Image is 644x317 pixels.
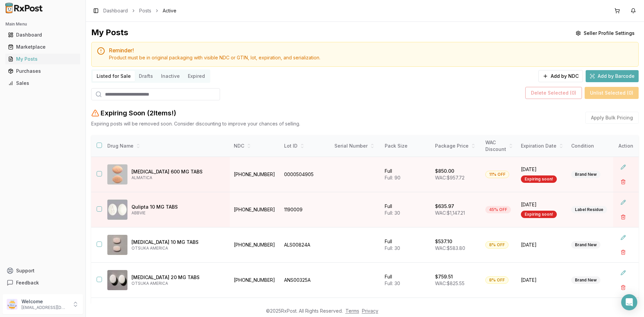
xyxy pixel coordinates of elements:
[435,168,454,174] p: $850.00
[334,143,377,149] div: Serial Number
[435,143,477,149] div: Package Price
[345,308,359,314] a: Terms
[521,175,557,183] div: Expiring soon!
[617,231,629,244] button: Edit
[230,263,280,298] td: [PHONE_NUMBER]
[485,139,513,153] div: WAC Discount
[567,135,618,157] th: Condition
[571,171,600,178] div: Brand New
[381,263,431,298] td: Full
[485,171,509,178] div: 11% OFF
[617,281,629,294] button: Delete
[385,175,400,180] span: Full: 90
[3,42,83,52] button: Marketplace
[485,241,508,249] div: 8% OFF
[617,176,629,188] button: Delete
[435,210,465,216] span: WAC: $1,147.21
[21,298,68,305] p: Welcome
[485,276,508,284] div: 8% OFF
[5,53,80,65] a: My Posts
[139,7,151,14] a: Posts
[8,56,77,62] div: My Posts
[8,44,77,50] div: Marketplace
[16,279,39,286] span: Feedback
[131,204,224,210] p: Qulipta 10 MG TABS
[521,143,563,149] div: Expiration Date
[103,7,176,14] nav: breadcrumb
[521,201,563,208] span: [DATE]
[280,263,330,298] td: ANS00325A
[381,157,431,192] td: Full
[230,227,280,263] td: [PHONE_NUMBER]
[3,3,46,13] img: RxPost Logo
[521,211,557,218] div: Expiring soon!
[381,192,431,227] td: Full
[381,227,431,263] td: Full
[5,41,80,53] a: Marketplace
[131,274,224,281] p: [MEDICAL_DATA] 20 MG TABS
[3,30,83,40] button: Dashboard
[3,66,83,76] button: Purchases
[538,70,583,82] button: Add by NDC
[109,54,633,61] div: Product must be in original packaging with visible NDC or GTIN, lot, expiration, and serialization.
[617,196,629,208] button: Edit
[7,299,17,310] img: User avatar
[3,265,83,277] button: Support
[131,210,224,216] p: ABBVIE
[91,120,300,127] p: Expiring posts will be removed soon. Consider discounting to improve your chances of selling.
[485,206,511,213] div: 45% OFF
[5,65,80,77] a: Purchases
[362,308,378,314] a: Privacy
[435,245,465,251] span: WAC: $583.80
[280,192,330,227] td: 1190009
[385,280,400,286] span: Full: 30
[131,246,224,251] p: OTSUKA AMERICA
[381,135,431,157] th: Pack Size
[234,143,276,149] div: NDC
[280,227,330,263] td: ALS00824A
[571,276,600,284] div: Brand New
[521,242,563,248] span: [DATE]
[571,241,600,249] div: Brand New
[109,48,633,53] h5: Reminder!
[571,206,607,213] div: Label Residue
[135,71,157,82] button: Drafts
[230,192,280,227] td: [PHONE_NUMBER]
[107,235,127,255] img: Abilify 10 MG TABS
[613,135,639,157] th: Action
[3,54,83,64] button: My Posts
[385,210,400,216] span: Full: 30
[617,211,629,223] button: Delete
[5,77,80,89] a: Sales
[163,7,176,14] span: Active
[284,143,326,149] div: Lot ID
[621,294,637,310] div: Open Intercom Messenger
[107,164,127,184] img: Gralise 600 MG TABS
[521,166,563,173] span: [DATE]
[572,27,639,39] button: Seller Profile Settings
[230,157,280,192] td: [PHONE_NUMBER]
[107,270,127,290] img: Abilify 20 MG TABS
[280,157,330,192] td: 0000504905
[435,238,452,245] p: $537.10
[521,277,563,283] span: [DATE]
[617,161,629,173] button: Edit
[131,168,224,175] p: [MEDICAL_DATA] 600 MG TABS
[101,108,176,118] h2: Expiring Soon ( 2 Item s !)
[8,80,77,87] div: Sales
[435,175,465,180] span: WAC: $957.72
[586,70,639,82] button: Add by Barcode
[8,32,77,38] div: Dashboard
[21,305,68,310] p: [EMAIL_ADDRESS][DOMAIN_NAME]
[5,21,80,27] h2: Main Menu
[435,273,453,280] p: $759.51
[5,29,80,41] a: Dashboard
[617,246,629,258] button: Delete
[107,200,127,220] img: Qulipta 10 MG TABS
[435,280,465,286] span: WAC: $825.55
[617,267,629,279] button: Edit
[385,245,400,251] span: Full: 30
[131,175,224,180] p: ALMATICA
[93,71,135,82] button: Listed for Sale
[107,143,224,149] div: Drug Name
